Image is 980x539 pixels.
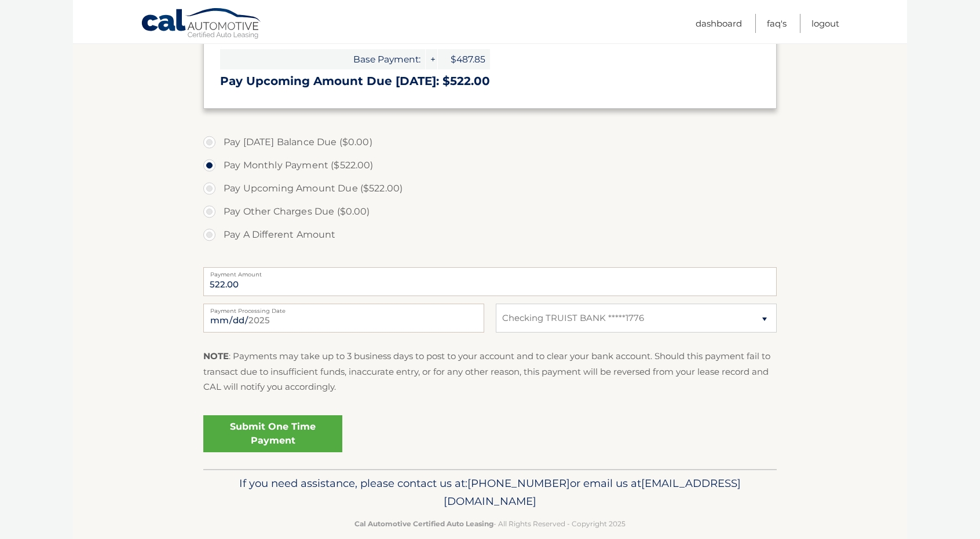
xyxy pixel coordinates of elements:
label: Payment Processing Date [203,304,484,313]
a: Cal Automotive [141,8,262,41]
label: Pay [DATE] Balance Due ($0.00) [203,131,777,154]
strong: Cal Automotive Certified Auto Leasing [354,519,493,528]
input: Payment Date [203,304,484,333]
a: Dashboard [696,14,742,33]
a: FAQ's [767,14,787,33]
span: + [426,49,437,69]
label: Pay Monthly Payment ($522.00) [203,154,777,177]
h3: Pay Upcoming Amount Due [DATE]: $522.00 [220,74,760,88]
span: Base Payment: [220,49,425,69]
input: Payment Amount [203,267,777,296]
label: Payment Amount [203,267,777,276]
span: $487.85 [438,49,490,69]
span: [PHONE_NUMBER] [467,477,570,490]
a: Logout [811,14,839,33]
strong: NOTE [203,350,229,361]
a: Submit One Time Payment [203,415,342,452]
p: : Payments may take up to 3 business days to post to your account and to clear your bank account.... [203,349,777,394]
label: Pay Other Charges Due ($0.00) [203,200,777,223]
label: Pay A Different Amount [203,223,777,246]
p: If you need assistance, please contact us at: or email us at [211,474,769,511]
p: - All Rights Reserved - Copyright 2025 [211,518,769,530]
label: Pay Upcoming Amount Due ($522.00) [203,177,777,200]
